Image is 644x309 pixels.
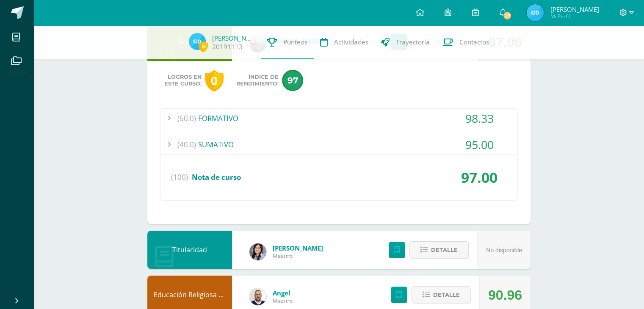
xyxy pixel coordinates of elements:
span: Trayectoria [396,38,430,47]
div: 97.00 [441,161,517,193]
img: 013901e486854f3f6f3294f73c2f58ba.png [249,243,266,260]
img: 0a7d3388a1c2f08b55b75cf801b20128.png [249,288,266,305]
div: 98.33 [441,109,517,128]
span: 0 [199,41,208,52]
a: [PERSON_NAME] [212,34,254,42]
div: Titularidad [147,231,232,269]
button: Detalle [409,241,469,259]
span: Maestro [273,252,323,259]
span: 27 [503,11,512,20]
span: Contactos [459,38,489,47]
span: Logros en este curso: [164,74,202,87]
span: Actividades [334,38,368,47]
span: No disponible [486,247,522,254]
a: Contactos [436,25,495,59]
span: 97 [282,70,303,91]
a: Punteos [261,25,314,59]
span: Índice de Rendimiento: [236,74,279,87]
span: Nota de curso [192,172,241,182]
span: Detalle [431,242,458,258]
span: (40.0) [177,135,196,154]
div: 95.00 [441,135,517,154]
img: de45cf485f8e17421c9905d7f400df9e.png [527,4,544,21]
a: 20191113 [212,42,243,51]
img: de45cf485f8e17421c9905d7f400df9e.png [189,33,206,50]
span: Punteos [283,38,307,47]
a: Trayectoria [375,25,436,59]
span: Mi Perfil [550,13,599,20]
span: Maestro [273,297,293,304]
span: [PERSON_NAME] [550,5,599,14]
span: (60.0) [177,109,196,128]
div: FORMATIVO [160,109,517,128]
span: Detalle [433,287,460,303]
span: (100) [171,161,188,193]
div: 0 [205,70,224,91]
a: Actividades [314,25,375,59]
span: Angel [273,289,293,297]
span: [PERSON_NAME] [273,244,323,252]
div: SUMATIVO [160,135,517,154]
button: Detalle [412,286,471,303]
